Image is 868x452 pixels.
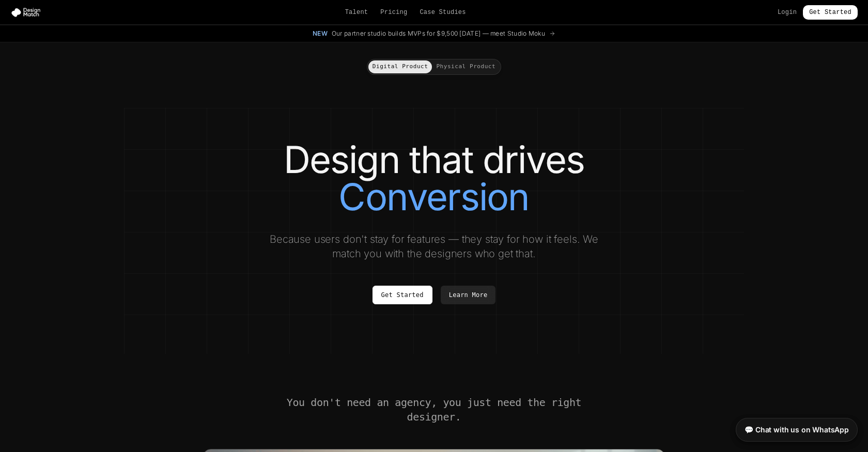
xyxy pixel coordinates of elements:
p: Because users don't stay for features — they stay for how it feels. We match you with the designe... [260,232,608,261]
button: Digital Product [368,60,432,73]
a: Login [778,8,797,17]
img: Design Match [10,7,45,18]
span: New [313,29,328,38]
h1: Design that drives [145,141,723,215]
a: Get Started [803,5,858,20]
a: Case Studies [420,8,466,17]
a: Get Started [373,286,432,304]
a: Pricing [380,8,407,17]
a: Learn More [441,286,496,304]
a: Talent [345,8,368,17]
button: Physical Product [432,60,500,73]
span: Our partner studio builds MVPs for $9,500 [DATE] — meet Studio Moku [332,29,545,38]
span: Conversion [338,178,529,215]
h2: You don't need an agency, you just need the right designer. [285,395,583,424]
a: 💬 Chat with us on WhatsApp [736,418,858,442]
